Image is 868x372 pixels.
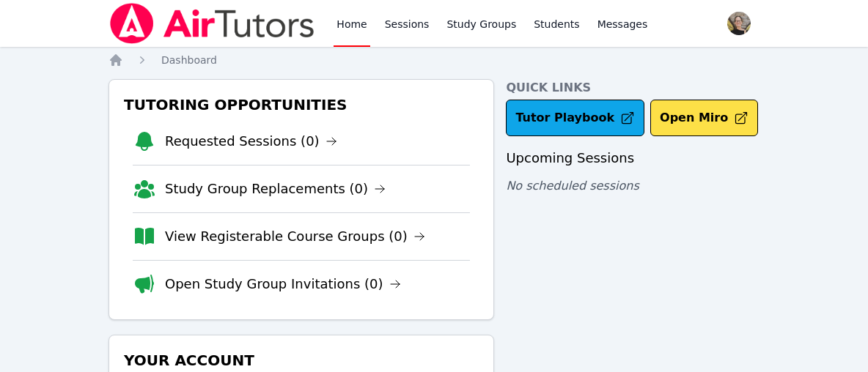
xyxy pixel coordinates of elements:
[650,100,758,136] button: Open Miro
[161,53,217,67] a: Dashboard
[161,54,217,66] span: Dashboard
[121,92,482,118] h3: Tutoring Opportunities
[108,53,759,67] nav: Breadcrumb
[597,17,648,31] span: Messages
[506,179,639,193] span: No scheduled sessions
[165,131,337,152] a: Requested Sessions (0)
[506,148,759,168] h3: Upcoming Sessions
[506,100,644,136] a: Tutor Playbook
[165,274,401,294] a: Open Study Group Invitations (0)
[506,79,759,97] h4: Quick Links
[165,179,386,199] a: Study Group Replacements (0)
[165,226,425,247] a: View Registerable Course Groups (0)
[108,3,316,44] img: Air Tutors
